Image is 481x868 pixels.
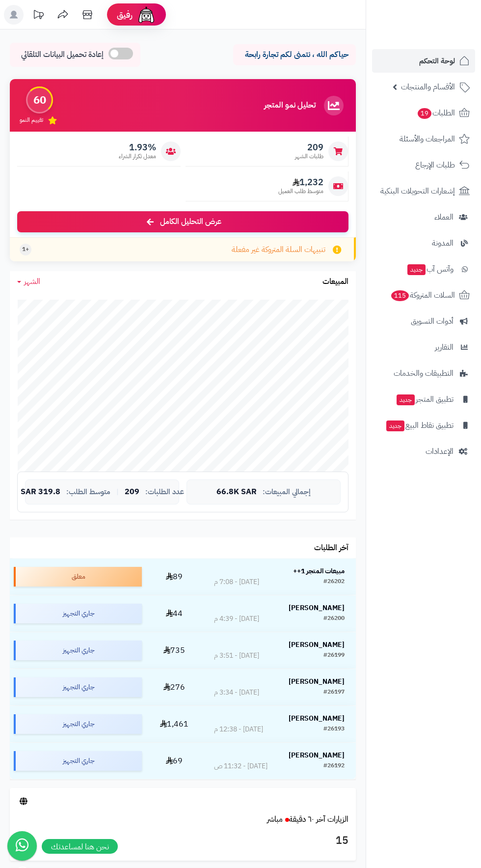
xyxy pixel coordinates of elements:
[435,340,454,354] span: التقارير
[295,152,323,161] span: طلبات الشهر
[146,743,203,779] td: 69
[419,54,455,68] span: لوحة التحكم
[434,210,454,224] span: العملاء
[214,725,263,734] div: [DATE] - 12:38 م
[372,336,475,359] a: التقارير
[17,276,40,287] a: الشهر
[400,132,455,146] span: المراجعات والأسئلة
[391,290,409,301] span: 115
[323,651,345,661] div: #26199
[415,158,455,172] span: طلبات الإرجاع
[372,231,475,255] a: المدونة
[289,750,345,760] strong: [PERSON_NAME]
[289,713,345,724] strong: [PERSON_NAME]
[372,362,475,385] a: التطبيقات والخدمات
[396,392,454,406] span: تطبيق المتجر
[390,288,455,302] span: السلات المتروكة
[240,49,348,60] p: حياكم الله ، نتمنى لكم تجارة رابحة
[289,603,345,613] strong: [PERSON_NAME]
[323,614,345,624] div: #26200
[117,9,133,21] span: رفيق
[372,283,475,307] a: السلات المتروكة115
[214,577,259,587] div: [DATE] - 7:08 م
[214,761,267,771] div: [DATE] - 11:32 ص
[372,440,475,463] a: الإعدادات
[372,101,475,125] a: الطلبات19
[66,488,110,496] span: متوسط الطلب:
[323,725,345,734] div: #26193
[314,544,348,553] h3: آخر الطلبات
[295,142,323,153] span: 209
[411,314,454,328] span: أدوات التسويق
[372,309,475,333] a: أدوات التسويق
[380,184,455,198] span: إشعارات التحويلات البنكية
[372,127,475,151] a: المراجعات والأسئلة
[278,187,323,196] span: متوسط طلب العميل
[26,5,51,27] a: تحديثات المنصة
[214,688,259,698] div: [DATE] - 3:34 م
[14,751,142,771] div: جاري التجهيز
[372,205,475,229] a: العملاء
[323,761,345,771] div: #26192
[372,153,475,177] a: طلبات الإرجاع
[232,244,325,255] span: تنبيهات السلة المتروكة غير مفعلة
[14,604,142,623] div: جاري التجهيز
[214,614,259,624] div: [DATE] - 4:39 م
[21,49,104,60] span: إعادة تحميل البيانات التلقائي
[323,577,345,587] div: #26202
[125,488,139,497] span: 209
[385,419,454,432] span: تطبيق نقاط البيع
[21,488,60,497] span: 319.8 SAR
[418,108,431,119] span: 19
[406,262,454,276] span: وآتس آب
[394,366,454,380] span: التطبيقات والخدمات
[119,152,156,161] span: معدل تكرار الشراء
[372,388,475,411] a: تطبيق المتجرجديد
[407,264,426,275] span: جديد
[372,414,475,437] a: تطبيق نقاط البيعجديد
[397,394,415,405] span: جديد
[386,420,404,431] span: جديد
[160,216,221,227] span: عرض التحليل الكامل
[119,142,156,153] span: 1.93%
[146,595,203,632] td: 44
[14,677,142,697] div: جاري التجهيز
[14,714,142,734] div: جاري التجهيز
[216,488,257,497] span: 66.8K SAR
[289,640,345,650] strong: [PERSON_NAME]
[24,276,40,287] span: الشهر
[14,641,142,660] div: جاري التجهيز
[146,632,203,669] td: 735
[116,488,119,496] span: |
[417,106,455,120] span: الطلبات
[293,566,345,576] strong: مبيعات المتجر 1++
[372,49,475,73] a: لوحة التحكم
[145,488,184,496] span: عدد الطلبات:
[372,179,475,203] a: إشعارات التحويلات البنكية
[146,706,203,742] td: 1,461
[401,80,455,94] span: الأقسام والمنتجات
[20,116,43,124] span: تقييم النمو
[289,676,345,687] strong: [PERSON_NAME]
[17,211,348,232] a: عرض التحليل الكامل
[322,278,348,286] h3: المبيعات
[17,833,348,849] h3: 15
[264,101,316,110] h3: تحليل نمو المتجر
[146,559,203,595] td: 89
[214,651,259,661] div: [DATE] - 3:51 م
[14,567,142,587] div: معلق
[426,445,454,458] span: الإعدادات
[372,257,475,281] a: وآتس آبجديد
[267,813,348,825] a: الزيارات آخر ٦٠ دقيقةمباشر
[278,177,323,188] span: 1,232
[146,669,203,705] td: 276
[323,688,345,698] div: #26197
[432,236,454,250] span: المدونة
[136,5,156,25] img: ai-face.png
[263,488,311,496] span: إجمالي المبيعات:
[267,813,283,825] small: مباشر
[22,245,29,253] span: +1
